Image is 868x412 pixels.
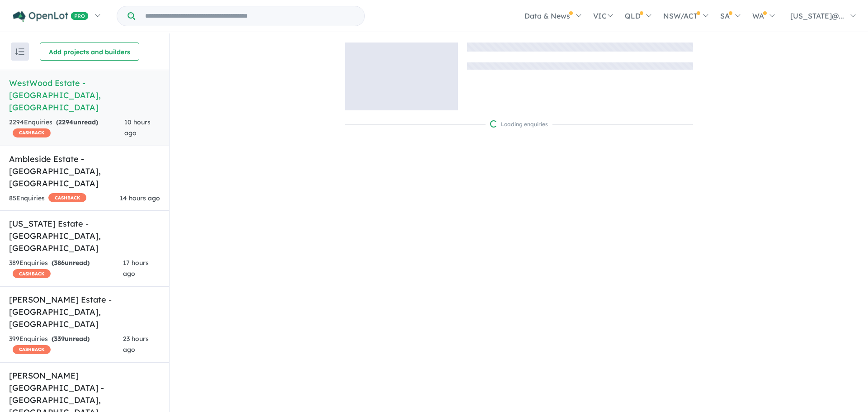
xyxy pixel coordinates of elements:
[13,345,51,354] span: CASHBACK
[52,259,90,267] strong: ( unread)
[40,43,139,61] button: Add projects and builders
[124,118,151,137] span: 10 hours ago
[48,193,86,202] span: CASHBACK
[9,193,86,204] div: 85 Enquir ies
[13,11,89,22] img: Openlot PRO Logo White
[9,117,124,139] div: 2294 Enquir ies
[120,194,160,202] span: 14 hours ago
[54,335,65,343] span: 339
[137,6,363,26] input: Try estate name, suburb, builder or developer
[13,128,51,137] span: CASHBACK
[9,334,123,355] div: 399 Enquir ies
[9,218,160,254] h5: [US_STATE] Estate - [GEOGRAPHIC_DATA] , [GEOGRAPHIC_DATA]
[790,11,844,20] span: [US_STATE]@...
[9,258,123,279] div: 389 Enquir ies
[52,335,90,343] strong: ( unread)
[9,294,160,330] h5: [PERSON_NAME] Estate - [GEOGRAPHIC_DATA] , [GEOGRAPHIC_DATA]
[15,48,24,55] img: sort.svg
[54,259,65,267] span: 386
[123,335,149,354] span: 23 hours ago
[9,153,160,189] h5: Ambleside Estate - [GEOGRAPHIC_DATA] , [GEOGRAPHIC_DATA]
[56,118,98,126] strong: ( unread)
[58,118,73,126] span: 2294
[13,269,51,278] span: CASHBACK
[9,77,160,114] h5: WestWood Estate - [GEOGRAPHIC_DATA] , [GEOGRAPHIC_DATA]
[490,120,548,129] div: Loading enquiries
[123,259,149,278] span: 17 hours ago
